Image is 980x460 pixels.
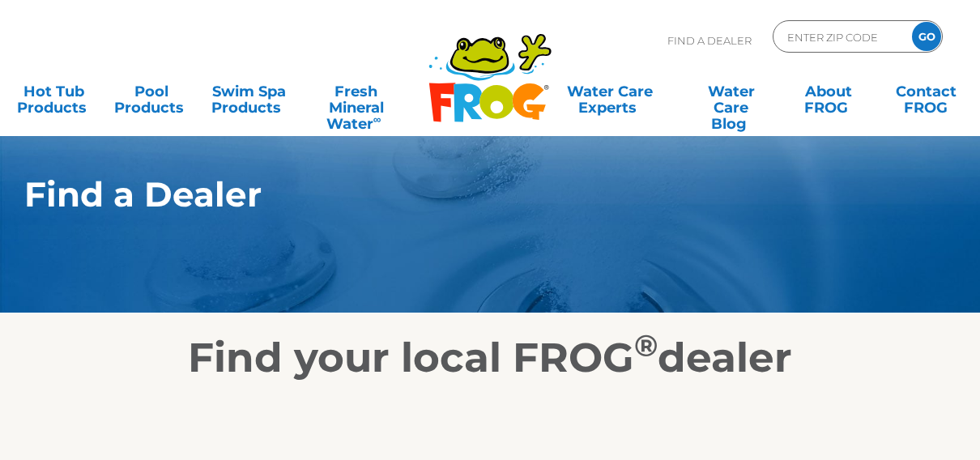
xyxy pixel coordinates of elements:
h1: Find a Dealer [24,175,882,214]
a: Water CareExperts [548,75,671,108]
a: Swim SpaProducts [211,75,288,108]
a: ContactFROG [888,75,964,108]
a: PoolProducts [113,75,190,108]
sup: ∞ [373,113,381,126]
input: Zip Code Form [786,25,895,49]
a: Fresh MineralWater∞ [309,75,403,108]
p: Find A Dealer [667,20,752,61]
a: AboutFROG [790,75,867,108]
sup: ® [634,327,658,364]
a: Hot TubProducts [16,75,92,108]
input: GO [912,22,941,51]
a: Water CareBlog [693,75,769,108]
